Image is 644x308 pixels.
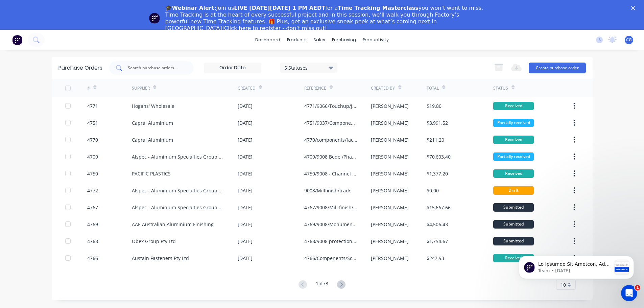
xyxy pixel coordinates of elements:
[371,85,395,91] div: Created By
[234,5,325,11] b: LIVE [DATE][DATE] 1 PM AEDT
[427,187,439,194] div: $0.00
[132,238,176,245] div: Obex Group Pty Ltd
[316,280,328,290] div: 1 of 73
[87,170,98,177] div: 4750
[359,35,392,45] div: productivity
[304,238,357,245] div: 4768/9008 protection tape
[132,204,224,211] div: Alspec - Aluminium Specialties Group Pty Ltd
[238,136,253,143] div: [DATE]
[224,25,327,31] a: Click here to register - don’t miss out!
[493,186,534,195] div: Draft
[427,204,451,211] div: $15,667.66
[304,170,357,177] div: 4750/9008 - Channel Rubber
[132,85,150,91] div: Supplier
[238,153,253,160] div: [DATE]
[371,153,409,160] div: [PERSON_NAME]
[371,238,409,245] div: [PERSON_NAME]
[427,102,442,110] div: $19.80
[329,35,359,45] div: purchasing
[371,170,409,177] div: [PERSON_NAME]
[238,119,253,126] div: [DATE]
[165,5,216,11] b: 🎓Webinar Alert:
[87,102,98,110] div: 4771
[371,187,409,194] div: [PERSON_NAME]
[493,237,534,245] div: Submitted
[204,63,261,73] input: Order Date
[87,255,98,262] div: 4766
[493,203,534,212] div: Submitted
[493,85,508,91] div: Status
[87,85,90,91] div: #
[427,85,439,91] div: Total
[493,220,534,229] div: Submitted
[493,119,534,127] div: Partially received
[509,242,644,290] iframe: Intercom notifications message
[626,37,632,43] span: CG
[493,136,534,144] div: Received
[310,35,329,45] div: sales
[87,153,98,160] div: 4709
[284,64,333,71] div: 5 Statuses
[238,187,253,194] div: [DATE]
[284,35,310,45] div: products
[132,102,174,110] div: Hogans' Wholesale
[238,255,253,262] div: [DATE]
[132,187,224,194] div: Alspec - Aluminium Specialties Group Pty Ltd
[87,204,98,211] div: 4767
[631,6,638,10] div: Close
[132,221,214,228] div: AAF-Australian Aluminium Finishing
[149,13,160,24] img: Profile image for Team
[132,170,171,177] div: PACIFIC PLASTICS
[58,64,102,72] div: Purchase Orders
[87,119,98,126] div: 4751
[304,221,357,228] div: 4769/9008/Monument/Door jambs Louvres/L1,GF External
[529,63,586,73] button: Create purchase order
[132,136,173,143] div: Capral Aluminium
[12,35,22,45] img: Factory
[304,119,357,126] div: 4751/9037/Components
[371,119,409,126] div: [PERSON_NAME]
[304,187,351,194] div: 9008/Millfinish/track
[87,221,98,228] div: 4769
[371,204,409,211] div: [PERSON_NAME]
[493,152,534,161] div: Partially received
[427,221,448,228] div: $4,506.43
[304,255,357,262] div: 4766/Compenents/Screws, bolts, washers, nuts
[371,136,409,143] div: [PERSON_NAME]
[427,153,451,160] div: $70,603.40
[87,187,98,194] div: 4772
[238,85,256,91] div: Created
[252,35,284,45] a: dashboard
[338,5,419,11] b: Time Tracking Masterclass
[87,136,98,143] div: 4770
[635,285,640,290] span: 1
[132,153,224,160] div: Alspec - Aluminium Specialties Group Pty Ltd
[371,221,409,228] div: [PERSON_NAME]
[493,254,534,262] div: Received
[371,255,409,262] div: [PERSON_NAME]
[238,204,253,211] div: [DATE]
[87,238,98,245] div: 4768
[427,255,444,262] div: $247.93
[371,102,409,110] div: [PERSON_NAME]
[132,255,189,262] div: Austain Fasteners Pty Ltd
[127,65,183,71] input: Search purchase orders...
[427,136,444,143] div: $211.20
[29,25,102,31] p: Message from Team, sent 2w ago
[621,285,637,301] iframe: Intercom live chat
[238,221,253,228] div: [DATE]
[304,204,357,211] div: 4767/9008/Mill finish/Door jambs Louvres/L1,GF External
[427,238,448,245] div: $1,754.67
[493,102,534,110] div: Received
[165,5,484,32] div: Join us for a you won’t want to miss. Time Tracking is at the heart of every successful project a...
[238,170,253,177] div: [DATE]
[427,119,448,126] div: $3,991.52
[427,170,448,177] div: $1,377.20
[238,238,253,245] div: [DATE]
[132,119,173,126] div: Capral Aluminium
[304,136,357,143] div: 4770/components/factory
[304,153,357,160] div: 4709/9008 Bede /Phase 2
[493,169,534,178] div: Received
